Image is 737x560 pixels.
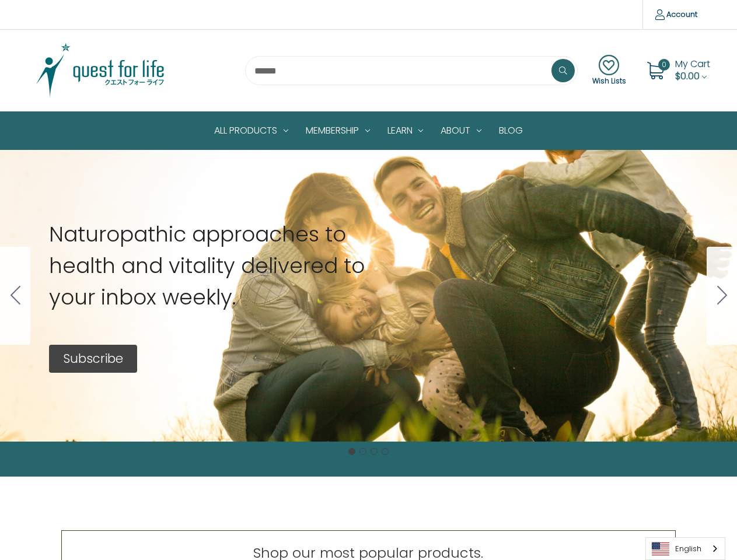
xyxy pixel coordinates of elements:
[658,59,670,71] span: 0
[645,537,725,560] aside: Language selected: English
[205,112,297,149] a: All Products
[49,219,369,313] p: Naturopathic approaches to health and vitality delivered to your inbox weekly.
[382,448,389,455] button: Go to slide 4
[645,537,725,560] div: Language
[348,448,355,455] button: Go to slide 1
[297,112,379,149] a: Membership
[432,112,490,149] a: About
[63,349,123,368] p: Subscribe
[646,538,725,559] a: English
[592,55,626,86] a: Wish Lists
[490,112,532,149] a: Blog
[371,448,378,455] button: Go to slide 3
[675,57,710,83] a: Cart with 0 items
[675,57,710,71] span: My Cart
[707,247,737,345] button: Go to slide 2
[675,69,700,83] span: $0.00
[27,41,173,100] img: Quest Group
[49,345,137,373] div: Subscribe
[359,448,366,455] button: Go to slide 2
[379,112,432,149] a: Learn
